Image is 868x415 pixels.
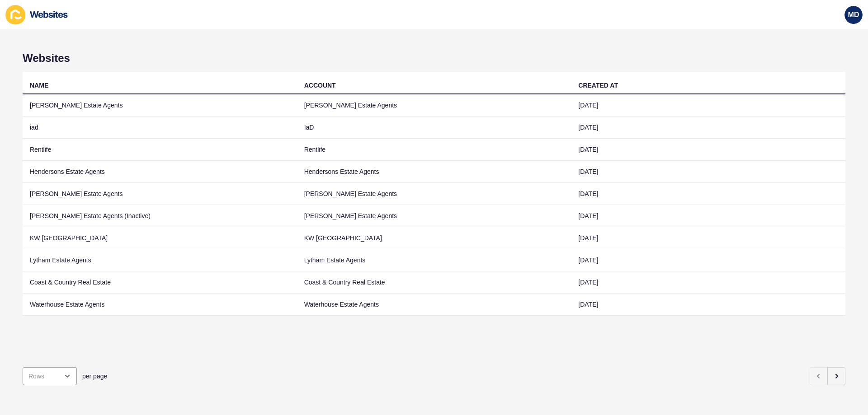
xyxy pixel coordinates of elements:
td: Rentlife [23,139,297,161]
div: open menu [23,367,77,385]
td: Coast & Country Real Estate [297,271,571,294]
td: Hendersons Estate Agents [23,161,297,183]
span: per page [82,372,107,381]
td: [DATE] [571,94,845,117]
td: Coast & Country Real Estate [23,271,297,294]
td: IaD [297,117,571,139]
td: Waterhouse Estate Agents [23,294,297,316]
div: NAME [30,81,48,90]
div: ACCOUNT [304,81,336,90]
td: Rentlife [297,139,571,161]
td: [DATE] [571,249,845,271]
td: [DATE] [571,139,845,161]
td: iad [23,117,297,139]
div: CREATED AT [578,81,618,90]
td: Lytham Estate Agents [297,249,571,271]
td: [PERSON_NAME] Estate Agents [23,183,297,205]
td: [DATE] [571,183,845,205]
td: KW [GEOGRAPHIC_DATA] [297,227,571,249]
td: [DATE] [571,161,845,183]
td: [PERSON_NAME] Estate Agents (Inactive) [23,205,297,227]
td: Hendersons Estate Agents [297,161,571,183]
td: [PERSON_NAME] Estate Agents [297,183,571,205]
td: [DATE] [571,294,845,316]
td: [DATE] [571,227,845,249]
td: Lytham Estate Agents [23,249,297,271]
td: Waterhouse Estate Agents [297,294,571,316]
span: MD [848,10,859,19]
td: [PERSON_NAME] Estate Agents [23,94,297,117]
td: KW [GEOGRAPHIC_DATA] [23,227,297,249]
td: [DATE] [571,271,845,294]
h1: Websites [23,52,845,65]
td: [PERSON_NAME] Estate Agents [297,205,571,227]
td: [DATE] [571,117,845,139]
td: [PERSON_NAME] Estate Agents [297,94,571,117]
td: [DATE] [571,205,845,227]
